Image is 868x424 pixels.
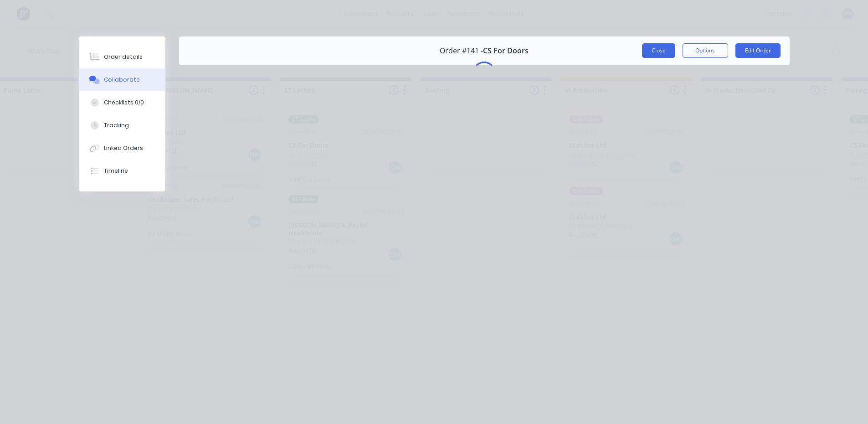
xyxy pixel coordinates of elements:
[104,121,129,129] div: Tracking
[79,114,165,137] button: Tracking
[79,91,165,114] button: Checklists 0/0
[104,144,143,152] div: Linked Orders
[483,47,529,55] span: CS For Doors
[683,43,728,58] button: Options
[79,160,165,182] button: Timeline
[642,43,675,58] button: Close
[735,43,781,58] button: Edit Order
[79,68,165,91] button: Collaborate
[104,76,140,84] div: Collaborate
[79,46,165,68] button: Order details
[104,98,144,107] div: Checklists 0/0
[440,47,483,55] span: Order #141 -
[79,137,165,160] button: Linked Orders
[104,167,128,175] div: Timeline
[104,53,143,61] div: Order details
